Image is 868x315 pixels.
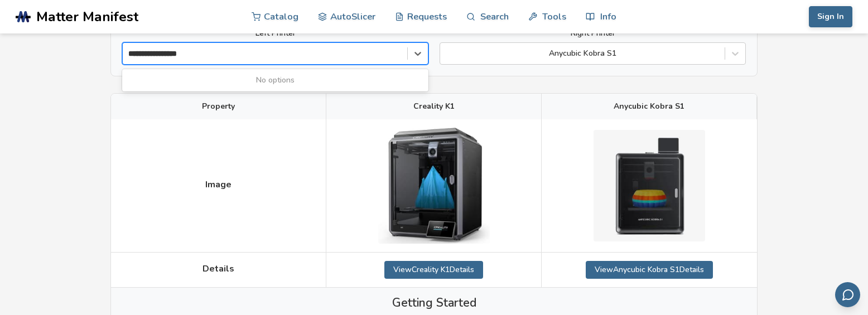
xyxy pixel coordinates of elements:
div: No options [122,71,428,89]
label: Left Printer [122,29,428,38]
button: Sign In [809,6,852,27]
span: Matter Manifest [36,9,138,25]
label: Right Printer [440,29,746,38]
a: ViewCreality K1Details [384,261,483,279]
img: Anycubic Kobra S1 [594,130,705,241]
input: No options [128,49,193,58]
button: Send feedback via email [835,282,860,307]
span: Anycubic Kobra S1 [614,102,684,111]
img: Creality K1 [378,128,490,244]
span: Creality K1 [413,102,455,111]
span: Details [202,264,234,274]
input: Anycubic Kobra S1 [446,49,448,58]
a: ViewAnycubic Kobra S1Details [586,261,713,279]
span: Property [202,102,235,111]
span: Image [205,180,232,190]
span: Getting Started [392,296,476,309]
